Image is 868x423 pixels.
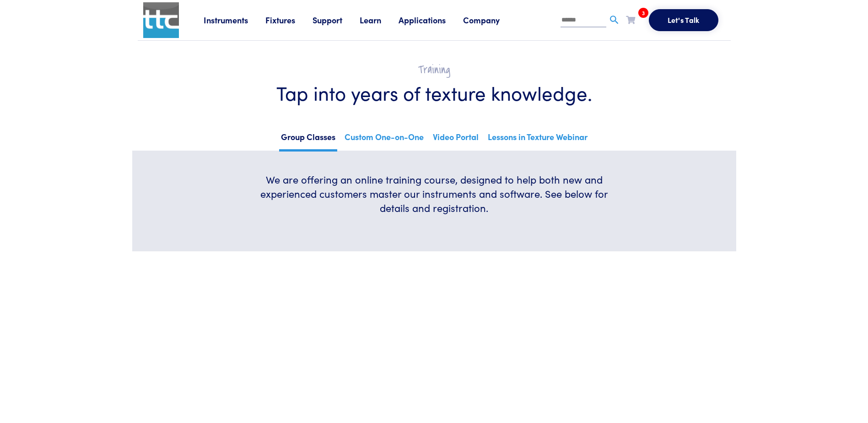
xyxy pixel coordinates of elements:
span: 3 [638,8,648,18]
a: Company [463,14,517,26]
h2: Training [160,63,709,77]
button: Let's Talk [649,9,718,31]
a: Video Portal [431,129,480,149]
a: Lessons in Texture Webinar [486,129,589,149]
a: Support [313,14,360,26]
a: Instruments [204,14,265,26]
a: Group Classes [279,129,337,152]
a: Custom One-on-One [343,129,426,149]
a: 3 [626,14,635,25]
a: Fixtures [265,14,313,26]
a: Applications [399,14,463,26]
h6: We are offering an online training course, designed to help both new and experienced customers ma... [253,173,615,215]
img: ttc_logo_1x1_v1.0.png [143,2,179,38]
h1: Tap into years of texture knowledge. [160,81,709,105]
a: Learn [360,14,399,26]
